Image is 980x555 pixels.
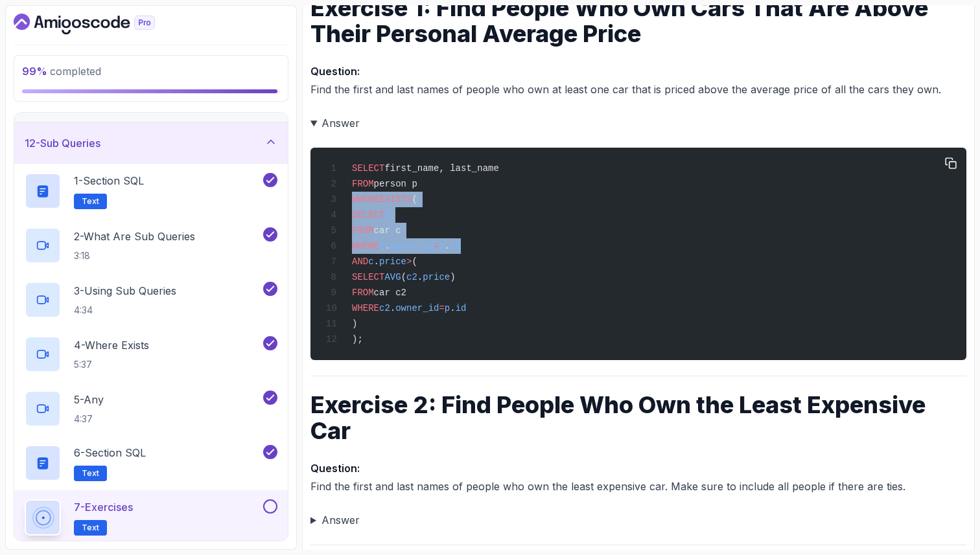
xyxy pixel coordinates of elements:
[74,358,149,371] p: 5:37
[25,499,277,536] button: 7-ExercisesText
[352,194,379,205] span: WHERE
[82,523,99,533] span: Text
[384,210,390,220] span: 1
[445,303,450,313] span: p
[384,272,401,282] span: AVG
[310,392,966,444] h1: Exercise 2: Find People Who Own the Least Expensive Car
[450,303,455,313] span: .
[450,241,461,251] span: id
[74,229,195,244] p: 2 - What Are Sub Queries
[74,173,144,188] p: 1 - Section SQL
[450,272,455,282] span: )
[352,210,384,220] span: SELECT
[439,241,444,251] span: p
[352,256,368,267] span: AND
[374,179,417,189] span: person p
[434,241,439,251] span: =
[74,304,176,317] p: 4:34
[14,14,185,34] a: Dashboard
[352,319,357,329] span: )
[352,303,379,313] span: WHERE
[310,459,966,495] p: Find the first and last names of people who own the least expensive car. Make sure to include all...
[25,336,277,372] button: 4-Where Exists5:37
[25,227,277,264] button: 2-What Are Sub Queries3:18
[395,303,439,313] span: owner_id
[406,256,412,267] span: >
[390,303,395,313] span: .
[14,122,288,164] button: 12-Sub Queries
[310,114,966,132] summary: Answer
[445,241,450,251] span: .
[74,392,104,407] p: 5 - Any
[310,62,966,98] p: Find the first and last names of people who own at least one car that is priced above the average...
[25,135,100,151] h3: 12 - Sub Queries
[25,445,277,481] button: 6-Section SQLText
[406,272,417,282] span: c2
[379,241,384,251] span: c
[310,511,966,529] summary: Answer
[74,413,104,425] p: 4:37
[352,334,363,345] span: );
[412,194,417,205] span: (
[379,194,412,205] span: EXISTS
[74,249,195,262] p: 3:18
[82,196,99,207] span: Text
[25,173,277,209] button: 1-Section SQLText
[368,256,373,267] span: c
[439,303,444,313] span: =
[352,241,379,251] span: WHERE
[384,163,498,174] span: first_name, last_name
[456,303,467,313] span: id
[22,65,47,78] span: 99 %
[384,241,390,251] span: .
[352,163,384,174] span: SELECT
[74,499,133,515] p: 7 - Exercises
[82,468,99,479] span: Text
[401,272,406,282] span: (
[310,462,360,475] strong: Question:
[374,288,406,298] span: car c2
[25,282,277,318] button: 3-Using Sub Queries4:34
[374,225,401,236] span: car c
[352,288,374,298] span: FROM
[423,272,450,282] span: price
[352,225,374,236] span: FROM
[379,256,406,267] span: price
[352,179,374,189] span: FROM
[25,391,277,427] button: 5-Any4:37
[412,256,417,267] span: (
[374,256,379,267] span: .
[310,65,360,78] strong: Question:
[22,65,101,78] span: completed
[390,241,434,251] span: owner_id
[352,272,384,282] span: SELECT
[74,283,176,299] p: 3 - Using Sub Queries
[417,272,423,282] span: .
[379,303,390,313] span: c2
[74,337,149,353] p: 4 - Where Exists
[74,445,146,460] p: 6 - Section SQL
